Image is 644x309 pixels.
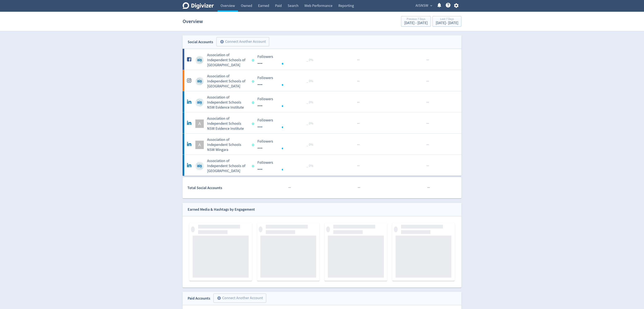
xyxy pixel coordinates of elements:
img: Association of Independent Schools of NSW undefined [195,77,204,86]
span: · [429,185,430,190]
span: · [428,185,429,190]
div: A [195,141,204,149]
span: · [359,121,360,126]
button: Connect Another Account [216,37,269,46]
div: Earned Media & Hashtags by Engagement [188,206,255,213]
span: · [358,142,359,147]
span: · [426,57,427,63]
span: · [428,163,429,169]
span: · [358,100,359,105]
span: Data last synced: 11 Aug 2025, 5:02am (AEST) [252,123,255,125]
span: · [358,185,359,190]
button: Previous 7 Days[DATE] - [DATE] [401,16,431,27]
svg: Followers --- [255,118,318,129]
span: · [428,121,429,126]
div: Social Accounts [188,39,213,45]
h5: Association of Independent Schools NSW Evidence Institute [207,116,248,131]
img: Association of Independent Schools of NSW undefined [195,162,204,170]
span: Data last synced: 11 Aug 2025, 5:02am (AEST) [252,101,255,104]
span: · [357,142,358,147]
span: · [357,57,358,63]
span: · [290,185,291,190]
a: Association of Independent Schools of NSW undefinedAssociation of Independent Schools of [GEOGRAP... [183,155,461,176]
span: · [428,100,429,105]
span: Data last synced: 11 Aug 2025, 12:02am (AEST) [252,59,255,61]
span: · [358,79,359,84]
span: · [359,57,360,63]
span: · [428,142,429,147]
div: Last 7 Days [436,18,458,21]
span: · [359,163,360,169]
span: · [359,79,360,84]
span: · [426,79,427,84]
img: Association of Independent Schools NSW Evidence Institute undefined [195,98,204,107]
span: AISNSW [415,2,428,9]
span: · [359,142,360,147]
span: · [426,100,427,105]
span: · [359,185,360,190]
a: Association of Independent Schools of NSW undefinedAssociation of Independent Schools of [GEOGRAP... [183,49,461,70]
h5: Association of Independent Schools of [GEOGRAPHIC_DATA] [207,158,248,174]
span: add_circle [217,296,221,300]
span: _ 0% [306,58,313,62]
svg: Followers --- [255,76,318,87]
h5: Association of Independent Schools NSW Evidence Institute [207,95,248,110]
span: · [427,79,428,84]
span: _ 0% [306,79,313,83]
span: _ 0% [306,121,313,126]
span: Data last synced: 11 Aug 2025, 12:02am (AEST) [252,80,255,83]
div: [DATE] - [DATE] [404,21,428,25]
span: _ 0% [306,164,313,168]
span: Data last synced: 11 Aug 2025, 5:02am (AEST) [252,144,255,146]
span: · [357,100,358,105]
a: Association of Independent Schools of NSW undefinedAssociation of Independent Schools of [GEOGRAP... [183,70,461,91]
span: · [426,163,427,169]
span: · [427,163,428,169]
span: · [358,163,359,169]
span: _ 0% [306,143,313,147]
span: · [289,185,290,190]
span: expand_more [429,4,433,8]
div: Paid Accounts [188,295,210,301]
svg: Followers --- [255,55,318,66]
span: · [427,57,428,63]
div: Previous 7 Days [404,18,428,21]
span: · [427,100,428,105]
span: · [357,79,358,84]
img: Association of Independent Schools of NSW undefined [195,56,204,64]
span: · [427,142,428,147]
svg: Followers --- [255,139,318,151]
a: AAssociation of Independent Schools NSW Evidence Institute Followers --- Followers --- _ 0%······ [183,112,461,133]
span: · [428,57,429,63]
a: Association of Independent Schools NSW Evidence Institute undefinedAssociation of Independent Sch... [183,91,461,112]
span: · [358,57,359,63]
svg: Followers --- [255,161,318,172]
span: · [426,121,427,126]
span: · [357,163,358,169]
div: A [195,119,204,128]
span: · [288,185,289,190]
h5: Association of Independent Schools of [GEOGRAPHIC_DATA] [207,74,248,89]
h5: Association of Independent Schools NSW Wingara [207,137,248,152]
span: · [426,142,427,147]
h1: Overview [183,15,203,28]
span: · [358,121,359,126]
span: · [358,185,358,190]
div: Total Social Accounts [187,185,254,191]
a: Connect Another Account [213,38,269,46]
button: Connect Another Account [213,293,266,303]
a: Connect Another Account [210,294,266,303]
span: · [357,121,358,126]
h5: Association of Independent Schools of [GEOGRAPHIC_DATA] [207,53,248,68]
span: · [428,79,429,84]
span: · [427,185,428,190]
span: · [427,121,428,126]
span: · [359,100,360,105]
div: [DATE] - [DATE] [436,21,458,25]
span: add_circle [220,40,224,44]
a: AAssociation of Independent Schools NSW Wingara Followers --- Followers --- _ 0%······ [183,134,461,154]
span: Data last synced: 11 Aug 2025, 5:02am (AEST) [252,165,255,167]
button: Last 7 Days[DATE]- [DATE] [432,16,461,27]
button: AISNSW [414,2,433,9]
span: _ 0% [306,100,313,104]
